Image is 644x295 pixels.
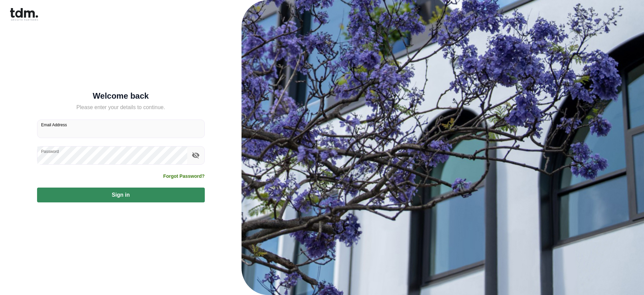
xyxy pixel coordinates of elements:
h5: Please enter your details to continue. [37,103,205,111]
button: Sign in [37,188,205,202]
label: Email Address [41,122,67,128]
button: toggle password visibility [190,150,201,161]
label: Password [41,149,59,154]
a: Forgot Password? [163,173,205,179]
h5: Welcome back [37,93,205,99]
